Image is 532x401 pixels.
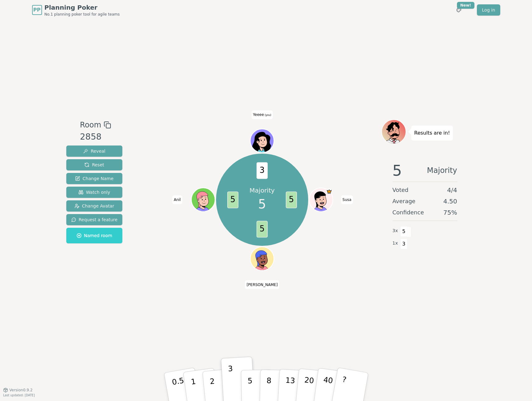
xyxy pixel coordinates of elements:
[75,175,113,182] span: Change Name
[33,6,40,14] span: PP
[83,148,105,154] span: Reveal
[3,388,33,393] button: Version0.9.2
[66,187,123,198] button: Watch only
[80,119,101,131] span: Room
[66,228,123,243] button: Named room
[251,130,273,152] button: Click to change your avatar
[393,240,398,247] span: 1 x
[66,173,123,184] button: Change Name
[443,208,457,217] span: 75 %
[477,4,500,16] a: Log in
[9,388,33,393] span: Version 0.9.2
[443,197,457,206] span: 4.50
[66,146,123,157] button: Reveal
[393,197,416,206] span: Average
[74,203,114,209] span: Change Avatar
[286,191,297,208] span: 5
[71,217,118,223] span: Request a feature
[393,186,409,194] span: Voted
[45,3,120,12] span: Planning Poker
[427,163,457,178] span: Majority
[447,186,457,194] span: 4 / 4
[172,195,182,204] span: Click to change your name
[257,221,268,237] span: 5
[457,2,475,9] div: New!
[66,200,123,212] button: Change Avatar
[32,3,120,17] a: PPPlanning PokerNo.1 planning poker tool for agile teams
[66,214,123,225] button: Request a feature
[3,394,35,397] span: Last updated: [DATE]
[80,131,111,143] div: 2858
[258,195,266,213] span: 5
[257,162,268,179] span: 3
[250,186,275,195] p: Majority
[400,226,407,237] span: 5
[227,191,238,208] span: 5
[341,195,353,204] span: Click to change your name
[78,189,110,195] span: Watch only
[400,239,407,249] span: 3
[326,189,332,194] span: Susa is the host
[252,111,273,119] span: Click to change your name
[264,114,271,117] span: (you)
[393,227,398,234] span: 3 x
[45,12,120,17] span: No.1 planning poker tool for agile teams
[245,280,279,289] span: Click to change your name
[453,4,464,16] button: New!
[393,208,424,217] span: Confidence
[393,163,402,178] span: 5
[66,159,123,170] button: Reset
[84,162,104,168] span: Reset
[228,364,234,398] p: 3
[414,129,450,137] p: Results are in!
[77,232,112,239] span: Named room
